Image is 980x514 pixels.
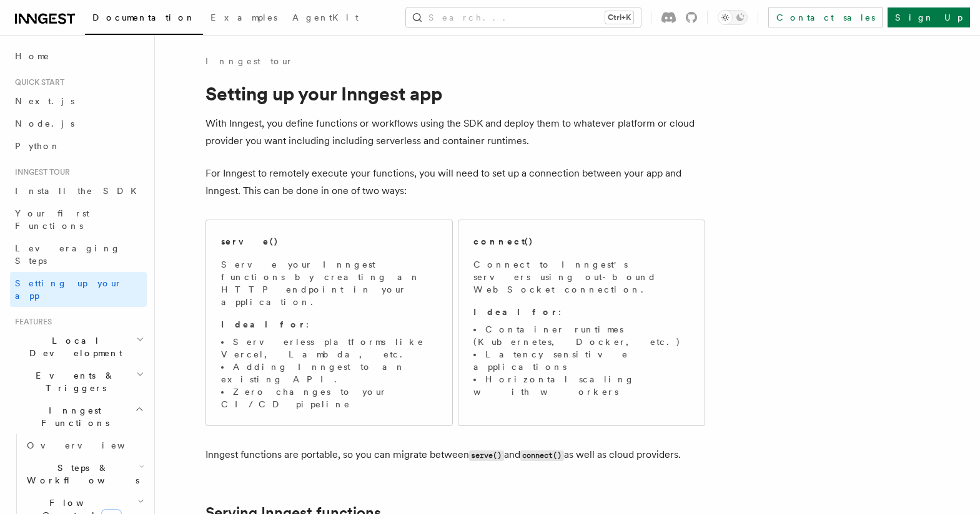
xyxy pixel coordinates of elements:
[15,278,122,301] span: Setting up your app
[10,329,147,364] button: Local Development
[85,4,203,35] a: Documentation
[205,165,705,200] p: For Inngest to remotely execute your functions, you will need to set up a connection between your...
[458,220,705,426] a: connect()Connect to Inngest's servers using out-bound WebSocket connection.Ideal for:Container ru...
[221,336,437,361] li: Serverless platforms like Vercel, Lambda, etc.
[22,457,147,492] button: Steps & Workflows
[10,112,147,135] a: Node.js
[10,364,147,399] button: Events & Triggers
[15,208,89,231] span: Your first Functions
[205,446,705,464] p: Inngest functions are portable, so you can migrate between and as well as cloud providers.
[15,141,61,151] span: Python
[473,235,533,248] h2: connect()
[10,90,147,112] a: Next.js
[10,77,64,87] span: Quick start
[15,50,50,62] span: Home
[221,235,279,248] h2: serve()
[10,404,135,429] span: Inngest Functions
[205,220,453,426] a: serve()Serve your Inngest functions by creating an HTTP endpoint in your application.Ideal for:Se...
[10,167,70,177] span: Inngest tour
[473,258,690,296] p: Connect to Inngest's servers using out-bound WebSocket connection.
[27,440,156,450] span: Overview
[469,450,504,461] code: serve()
[221,319,306,329] strong: Ideal for
[473,348,690,373] li: Latency sensitive applications
[473,373,690,398] li: Horizontal scaling with workers
[292,12,359,22] span: AgentKit
[15,119,74,128] span: Node.js
[221,361,437,385] li: Adding Inngest to an existing API.
[473,306,690,318] p: :
[888,7,970,27] a: Sign Up
[22,462,139,487] span: Steps & Workflows
[10,180,147,202] a: Install the SDK
[406,7,641,27] button: Search...Ctrl+K
[10,399,147,434] button: Inngest Functions
[285,4,366,34] a: AgentKit
[10,369,136,394] span: Events & Triggers
[10,272,147,307] a: Setting up your app
[221,258,437,308] p: Serve your Inngest functions by creating an HTTP endpoint in your application.
[92,12,196,22] span: Documentation
[210,12,277,22] span: Examples
[605,11,633,24] kbd: Ctrl+K
[221,318,437,331] p: :
[10,317,52,327] span: Features
[15,96,74,106] span: Next.js
[221,385,437,410] li: Zero changes to your CI/CD pipeline
[15,243,121,266] span: Leveraging Steps
[10,237,147,272] a: Leveraging Steps
[205,55,293,67] a: Inngest tour
[768,7,883,27] a: Contact sales
[10,45,147,67] a: Home
[205,82,705,105] h1: Setting up your Inngest app
[15,186,144,196] span: Install the SDK
[718,10,748,25] button: Toggle dark mode
[205,115,705,150] p: With Inngest, you define functions or workflows using the SDK and deploy them to whatever platfor...
[10,135,147,157] a: Python
[22,434,147,457] a: Overview
[473,323,690,348] li: Container runtimes (Kubernetes, Docker, etc.)
[473,307,558,317] strong: Ideal for
[203,4,285,34] a: Examples
[520,450,564,461] code: connect()
[10,334,136,359] span: Local Development
[10,202,147,237] a: Your first Functions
